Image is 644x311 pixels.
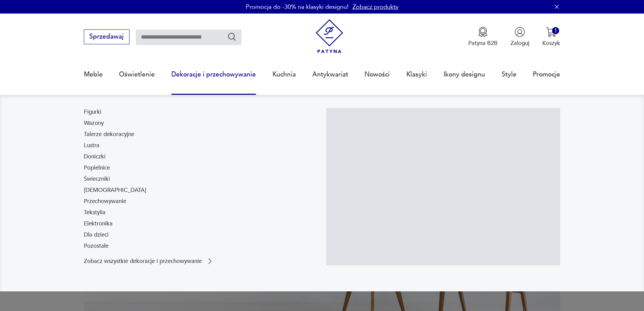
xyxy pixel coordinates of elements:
[546,27,556,37] img: Ikona koszyka
[312,59,348,90] a: Antykwariat
[84,231,109,239] a: Dla dzieci
[502,59,517,90] a: Style
[542,27,560,47] button: 1Koszyk
[468,39,498,47] p: Patyna B2B
[84,208,105,217] a: Tekstylia
[84,242,109,250] a: Pozostałe
[119,59,155,90] a: Oświetlenie
[84,220,113,228] a: Elektronika
[227,32,237,42] button: Szukaj
[444,59,485,90] a: Ikony designu
[84,119,104,127] a: Wazony
[84,108,101,116] a: Figurki
[84,257,214,265] a: Zobacz wszystkie dekoracje i przechowywanie
[84,141,99,150] a: Lustra
[510,27,529,47] button: Zaloguj
[515,27,525,37] img: Ikonka użytkownika
[353,3,399,11] a: Zobacz produkty
[406,59,427,90] a: Klasyki
[552,27,559,34] div: 1
[84,153,105,161] a: Doniczki
[246,3,349,11] p: Promocja do -30% na klasyki designu!
[171,59,256,90] a: Dekoracje i przechowywanie
[533,59,560,90] a: Promocje
[84,164,110,172] a: Popielnice
[468,27,498,47] a: Ikona medaluPatyna B2B
[272,59,296,90] a: Kuchnia
[84,59,103,90] a: Meble
[542,39,560,47] p: Koszyk
[84,175,110,183] a: Świeczniki
[510,39,529,47] p: Zaloguj
[84,29,129,44] button: Sprzedawaj
[478,27,488,37] img: Ikona medalu
[84,130,134,138] a: Talerze dekoracyjne
[312,19,347,53] img: Patyna - sklep z meblami i dekoracjami vintage
[84,186,146,194] a: [DEMOGRAPHIC_DATA]
[364,59,390,90] a: Nowości
[84,259,202,264] p: Zobacz wszystkie dekoracje i przechowywanie
[84,35,129,40] a: Sprzedawaj
[84,197,126,205] a: Przechowywanie
[468,27,498,47] button: Patyna B2B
